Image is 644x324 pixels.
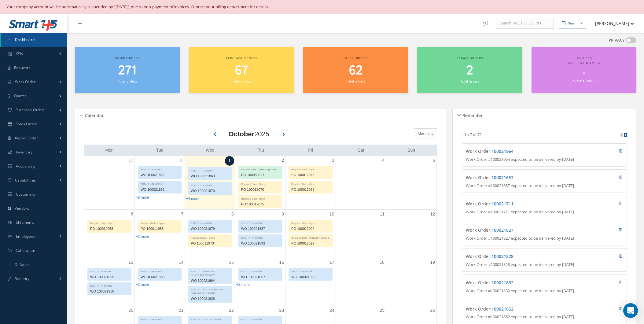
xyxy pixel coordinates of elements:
div: WO 100021893 [239,240,282,247]
a: Show Tips [480,14,496,33]
small: Total orders [346,79,365,83]
span: Repair Order [15,135,38,141]
div: Open Intercom Messenger [623,303,638,318]
h5: Reminder [461,111,483,118]
h4: Work Order [466,254,581,259]
a: October 9, 2025 [280,210,285,219]
div: EDD - 7 - IN WORK [88,283,131,288]
div: EDD - 6 - GOOD TO WORK [188,316,231,322]
td: October 3, 2025 [285,156,336,210]
a: October 8, 2025 [230,210,235,219]
a: October 24, 2025 [328,306,336,315]
a: 100021832 [491,280,513,285]
h4: Work Order [466,307,581,312]
a: 100021828 [491,253,513,259]
button: [PERSON_NAME] [589,17,634,29]
div: Your company account will be automatically suspended by "[DATE]", due to non-payment of invoices.... [6,4,638,10]
div: WO 100021922 [289,274,332,281]
div: EDD - 7 - IN WORK [138,181,181,186]
div: WO 100021903 [138,274,181,281]
small: Total orders [232,79,251,83]
span: Work Order [15,79,36,84]
td: October 2, 2025 [235,156,285,210]
span: Work orders [115,56,139,60]
span: Employees [16,234,35,239]
span: Dashboard [15,37,35,42]
a: October 11, 2025 [378,210,386,219]
span: : [490,201,513,207]
span: Requests [14,65,30,70]
div: Required Date - Open [138,220,181,225]
div: EDD - 7 - IN WORK [239,268,282,274]
div: WO 100021964 [188,277,231,284]
h4: Work Order [466,228,581,233]
div: PO 100012002 [289,225,332,232]
p: Work Order #100021657 expected to be delivered by [DATE] [466,183,623,189]
a: October 23, 2025 [278,306,285,315]
a: October 22, 2025 [228,306,235,315]
a: Saturday [356,146,365,154]
a: Sunday [406,146,416,154]
a: Wednesday [204,146,216,154]
div: WO 100021955 [88,274,131,281]
p: Work Order #100021827 expected to be delivered by [DATE] [466,235,623,241]
a: Show 2 more events [136,282,149,287]
div: EDD - 7 - IN WORK [188,182,231,187]
div: 2025 [229,129,269,139]
a: Tuesday [155,146,165,154]
div: EDD - 7 - IN WORK [289,268,332,274]
small: Total orders [460,79,479,83]
input: Search WO, PO, SO, RO [496,18,554,29]
span: 62 [349,62,362,79]
span: Security [15,276,29,281]
td: September 29, 2025 [84,156,134,210]
a: Dashboard [1,33,67,47]
td: October 14, 2025 [134,258,185,306]
span: 2 [466,62,473,79]
td: October 4, 2025 [336,156,386,210]
a: 100021711 [491,201,513,207]
a: October 18, 2025 [378,258,386,267]
span: : [490,253,513,259]
a: October 6, 2025 [130,210,134,219]
a: October 13, 2025 [127,258,134,267]
td: October 6, 2025 [84,210,134,258]
button: New [559,18,586,29]
div: Required Date - Open [239,181,282,186]
div: WO 100021869 [188,173,231,180]
span: (Current Month) [568,61,600,65]
a: October 26, 2025 [429,306,436,315]
div: EDD - 7 - IN WORK [188,220,231,225]
span: Calibration [16,248,35,253]
div: EDD - 7 - IN WORK [88,268,131,274]
a: October 1, 2025 [225,156,234,166]
div: EDD - 7 - IN WORK [138,166,181,171]
a: October 21, 2025 [178,306,185,315]
span: Vendors [15,206,29,211]
p: Work Order #100021832 expected to be delivered by [DATE] [466,288,623,294]
div: Required Date - Open [188,235,231,240]
h4: Work Order [466,280,581,285]
a: October 19, 2025 [429,258,436,267]
span: : [490,227,513,233]
small: Invoices Total: 0 [572,79,596,83]
td: October 10, 2025 [285,210,336,258]
a: October 2, 2025 [280,156,285,165]
span: Invoiced [576,56,592,60]
a: Purchase orders 67 Total orders [189,47,294,94]
span: Sales orders [344,56,367,60]
div: PO 100012029 [289,240,332,247]
a: Thursday [256,146,265,154]
span: Accounting [16,164,36,169]
a: Repair orders 2 Total orders [417,47,522,94]
h4: Work Order [466,175,581,180]
a: Work orders 271 Total orders [75,47,180,94]
a: 100021657 [491,175,513,180]
h4: Work Order [466,201,581,207]
p: Work Order #100021828 expected to be delivered by [DATE] [466,262,623,268]
td: October 18, 2025 [336,258,386,306]
div: PO 100012070 [239,186,282,193]
span: Purchase Order [16,107,44,112]
a: October 14, 2025 [178,258,185,267]
span: Customers [16,192,35,197]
